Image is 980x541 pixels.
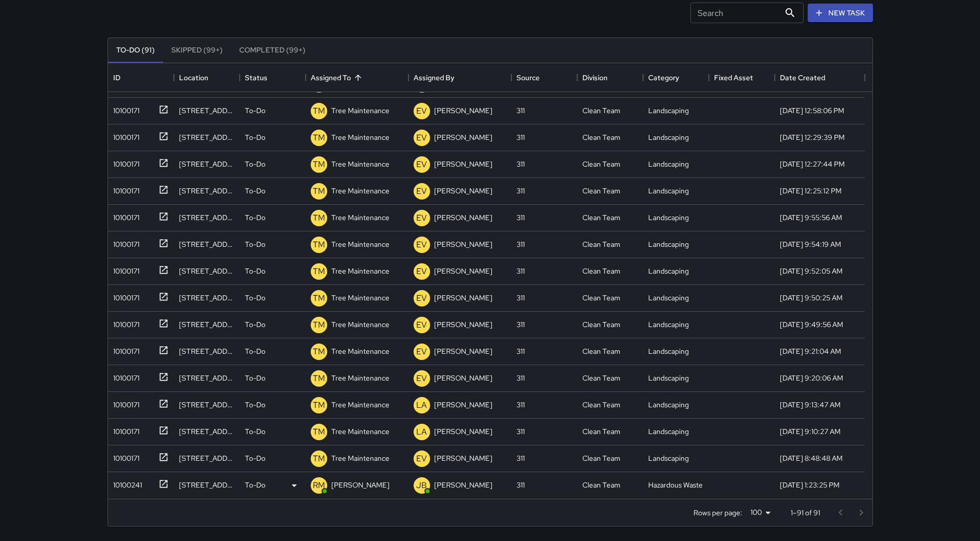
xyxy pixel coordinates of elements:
div: 39 Rose Street [179,373,235,383]
div: Division [582,63,608,92]
div: 311 [516,239,525,249]
div: 311 [516,346,525,356]
div: 155 Fell Street [179,293,235,303]
div: 311 [516,319,525,330]
div: Clean Team [582,105,620,116]
div: 4/4/2025, 9:21:04 AM [780,346,841,356]
div: Status [245,63,268,92]
p: [PERSON_NAME] [434,105,492,116]
div: 311 [516,293,525,303]
p: To-Do [245,105,265,116]
p: To-Do [245,400,265,410]
p: [PERSON_NAME] [434,186,492,196]
div: Clean Team [582,266,620,276]
div: 10100171 [109,101,139,116]
div: 8437 Market Street [179,453,235,463]
div: Source [511,63,577,92]
p: Tree Maintenance [331,159,389,169]
div: 4/4/2025, 9:52:05 AM [780,266,843,276]
div: Clean Team [582,132,620,142]
div: Division [577,63,643,92]
div: 4/4/2025, 12:27:44 PM [780,159,845,169]
div: 311 [516,212,525,223]
div: 131 Fell Street [179,266,235,276]
div: 200 Van Ness Avenue [179,480,235,490]
div: 39 Rose Street [179,346,235,356]
div: Landscaping [648,373,689,383]
div: 10100171 [109,288,139,303]
div: Clean Team [582,400,620,410]
div: 4/4/2025, 9:13:47 AM [780,400,841,410]
p: Tree Maintenance [331,319,389,330]
div: Landscaping [648,159,689,169]
p: EV [416,292,427,304]
p: TM [313,319,325,331]
div: 4/4/2025, 9:10:27 AM [780,426,841,437]
div: Landscaping [648,132,689,142]
p: [PERSON_NAME] [434,400,492,410]
p: Tree Maintenance [331,373,389,383]
div: 49 Van Ness Avenue [179,105,235,116]
p: LA [416,426,427,438]
div: Date Created [780,63,825,92]
p: [PERSON_NAME] [434,239,492,249]
p: Tree Maintenance [331,266,389,276]
div: 1438 Market Street [179,186,235,196]
p: Rows per page: [693,508,742,518]
div: Location [179,63,208,92]
div: Landscaping [648,266,689,276]
div: 8/11/2025, 1:23:25 PM [780,480,840,490]
p: [PERSON_NAME] [434,159,492,169]
button: New Task [808,4,873,23]
p: To-Do [245,426,265,437]
p: [PERSON_NAME] [434,266,492,276]
div: Landscaping [648,212,689,223]
p: EV [416,265,427,278]
div: 311 [516,132,525,142]
div: 10100171 [109,422,139,437]
div: Assigned By [414,63,454,92]
div: Hazardous Waste [648,480,703,490]
div: Landscaping [648,346,689,356]
p: Tree Maintenance [331,293,389,303]
p: EV [416,212,427,224]
div: Clean Team [582,346,620,356]
div: Clean Team [582,480,620,490]
div: 311 [516,453,525,463]
div: 10100171 [109,315,139,330]
p: To-Do [245,212,265,223]
div: Clean Team [582,453,620,463]
div: Location [174,63,240,92]
p: TM [313,212,325,224]
p: Tree Maintenance [331,346,389,356]
div: 1623 Market Street [179,426,235,437]
p: [PERSON_NAME] [434,480,492,490]
div: 311 [516,186,525,196]
div: 10100241 [109,476,142,490]
div: Landscaping [648,453,689,463]
p: RM [313,479,325,492]
div: 170 Fell Street [179,239,235,249]
div: Landscaping [648,186,689,196]
p: TM [313,132,325,144]
div: Landscaping [648,319,689,330]
div: 10100171 [109,449,139,463]
div: 311 [516,159,525,169]
p: Tree Maintenance [331,239,389,249]
div: 10100171 [109,128,139,142]
p: To-Do [245,480,265,490]
div: 580 McAllister Street [179,132,235,142]
div: Category [643,63,709,92]
p: EV [416,158,427,171]
div: Category [648,63,679,92]
p: EV [416,453,427,465]
div: Clean Team [582,159,620,169]
p: To-Do [245,293,265,303]
p: To-Do [245,346,265,356]
div: 4/4/2025, 9:49:56 AM [780,319,843,330]
div: Landscaping [648,239,689,249]
p: To-Do [245,319,265,330]
p: To-Do [245,373,265,383]
div: 4/4/2025, 12:58:06 PM [780,105,844,116]
div: 10100171 [109,155,139,169]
